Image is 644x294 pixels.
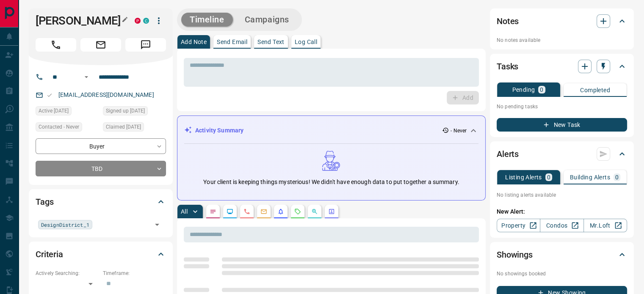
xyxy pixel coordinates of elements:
[497,245,627,265] div: Showings
[505,174,542,180] p: Listing Alerts
[36,14,122,27] h1: [PERSON_NAME]
[203,178,459,187] p: Your client is keeping things mysterious! We didn't have enough data to put together a summary.
[497,191,627,199] p: No listing alerts available
[47,92,53,98] svg: Email Valid
[181,13,233,27] button: Timeline
[497,118,627,132] button: New Task
[106,123,141,131] span: Claimed [DATE]
[36,269,99,277] p: Actively Searching:
[547,174,550,180] p: 0
[497,147,519,161] h2: Alerts
[540,219,583,232] a: Condos
[135,18,141,24] div: property.ca
[295,39,317,45] p: Log Call
[39,107,69,115] span: Active [DATE]
[497,207,627,216] p: New Alert:
[125,38,166,52] span: Message
[497,11,627,31] div: Notes
[257,39,285,45] p: Send Text
[103,269,166,277] p: Timeframe:
[497,56,627,77] div: Tasks
[195,126,243,135] p: Activity Summary
[36,192,166,212] div: Tags
[497,60,518,73] h2: Tasks
[243,208,250,215] svg: Calls
[143,18,149,24] div: condos.ca
[260,208,267,215] svg: Emails
[184,123,478,138] div: Activity Summary- Never
[217,39,247,45] p: Send Email
[497,144,627,164] div: Alerts
[294,208,301,215] svg: Requests
[497,36,627,44] p: No notes available
[210,208,216,215] svg: Notes
[497,14,519,28] h2: Notes
[311,208,318,215] svg: Opportunities
[36,247,63,261] h2: Criteria
[181,39,207,45] p: Add Note
[497,100,627,113] p: No pending tasks
[512,87,535,93] p: Pending
[103,106,166,118] div: Mon Oct 15 2018
[227,208,233,215] svg: Lead Browsing Activity
[580,87,610,93] p: Completed
[151,219,163,231] button: Open
[451,127,467,135] p: - Never
[570,174,610,180] p: Building Alerts
[81,72,91,82] button: Open
[181,209,188,214] p: All
[36,138,166,154] div: Buyer
[497,270,627,278] p: No showings booked
[36,161,166,176] div: TBD
[80,38,121,52] span: Email
[58,91,154,98] a: [EMAIL_ADDRESS][DOMAIN_NAME]
[497,219,540,232] a: Property
[36,106,99,118] div: Fri Apr 01 2022
[36,38,76,52] span: Call
[615,174,619,180] p: 0
[41,220,89,229] span: DesignDistrict_1
[36,244,166,264] div: Criteria
[236,13,298,27] button: Campaigns
[106,107,145,115] span: Signed up [DATE]
[103,122,166,134] div: Tue Oct 16 2018
[39,123,79,131] span: Contacted - Never
[583,219,627,232] a: Mr.Loft
[540,87,543,93] p: 0
[277,208,284,215] svg: Listing Alerts
[36,195,53,209] h2: Tags
[328,208,335,215] svg: Agent Actions
[497,248,533,261] h2: Showings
